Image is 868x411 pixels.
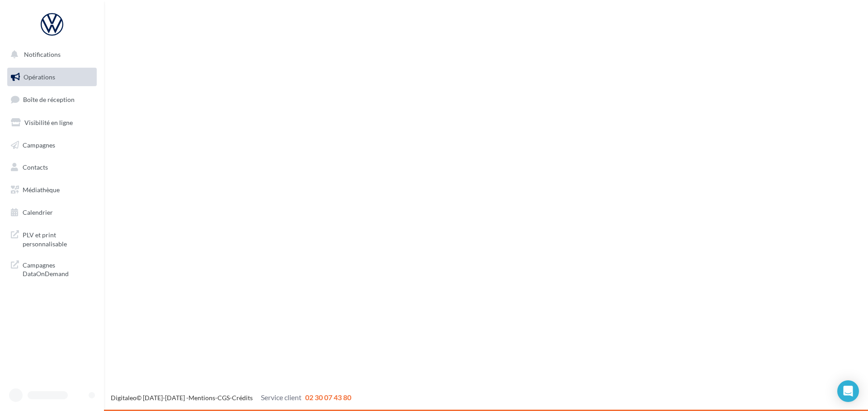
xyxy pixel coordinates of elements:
[5,45,95,64] button: Notifications
[23,229,93,248] span: PLV et print personnalisable
[23,208,53,216] span: Calendrier
[111,394,351,402] span: © [DATE]-[DATE] - - -
[5,203,99,222] a: Calendrier
[5,225,99,252] a: PLV et print personnalisable
[305,393,351,402] span: 02 30 07 43 80
[5,255,99,282] a: Campagnes DataOnDemand
[5,113,99,132] a: Visibilité en ligne
[23,163,48,171] span: Contacts
[261,393,302,402] span: Service client
[23,259,93,278] span: Campagnes DataOnDemand
[5,90,99,109] a: Boîte de réception
[111,394,137,402] a: Digitaleo
[5,180,99,199] a: Médiathèque
[837,380,859,402] div: Open Intercom Messenger
[189,394,215,402] a: Mentions
[23,141,55,148] span: Campagnes
[23,96,75,103] span: Boîte de réception
[5,136,99,155] a: Campagnes
[24,51,61,58] span: Notifications
[217,394,230,402] a: CGS
[5,158,99,177] a: Contacts
[23,186,60,194] span: Médiathèque
[24,119,73,126] span: Visibilité en ligne
[24,73,55,81] span: Opérations
[5,68,99,87] a: Opérations
[232,394,253,402] a: Crédits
